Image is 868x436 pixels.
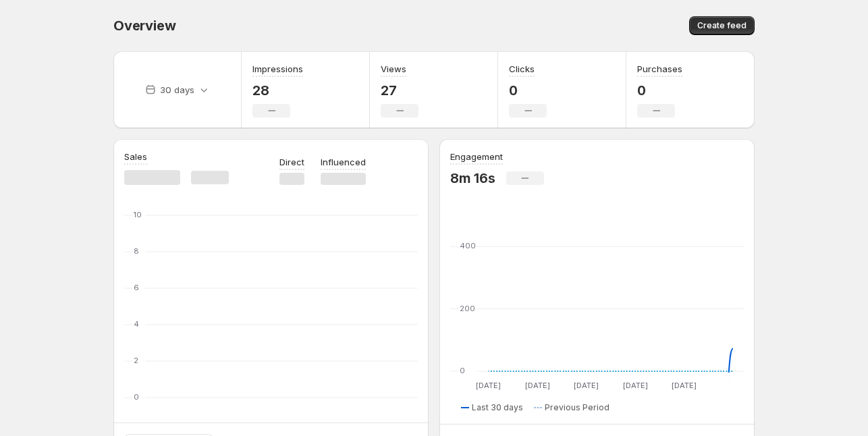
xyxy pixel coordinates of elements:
[381,62,406,76] h3: Views
[574,381,599,390] text: [DATE]
[476,381,501,390] text: [DATE]
[509,82,547,99] p: 0
[450,170,495,186] p: 8m 16s
[689,16,755,35] button: Create feed
[545,402,609,413] span: Previous Period
[697,20,747,31] span: Create feed
[134,319,139,329] text: 4
[113,18,175,34] span: Overview
[460,304,475,313] text: 200
[623,381,648,390] text: [DATE]
[509,62,535,76] h3: Clicks
[672,381,697,390] text: [DATE]
[381,82,418,99] p: 27
[134,356,138,365] text: 2
[252,82,303,99] p: 28
[637,62,682,76] h3: Purchases
[472,402,523,413] span: Last 30 days
[160,83,194,97] p: 30 days
[321,155,366,169] p: Influenced
[450,150,503,163] h3: Engagement
[460,366,465,375] text: 0
[637,82,682,99] p: 0
[279,155,304,169] p: Direct
[124,150,147,163] h3: Sales
[525,381,550,390] text: [DATE]
[134,246,139,256] text: 8
[134,283,139,292] text: 6
[252,62,303,76] h3: Impressions
[460,241,476,250] text: 400
[134,210,142,219] text: 10
[134,392,139,402] text: 0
